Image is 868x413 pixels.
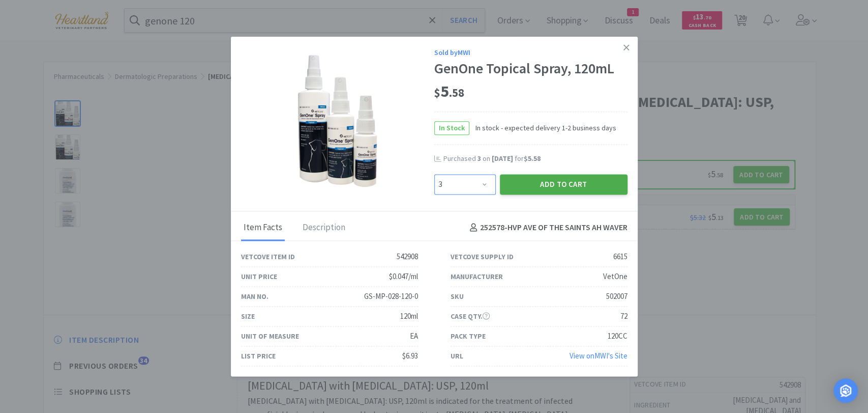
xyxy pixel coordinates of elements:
[300,215,348,241] div: Description
[451,311,490,322] div: Case Qty.
[364,290,418,302] div: GS-MP-028-120-0
[449,86,464,100] span: . 58
[477,154,481,163] span: 3
[500,174,627,195] button: Add to Cart
[434,60,627,77] div: GenOne Topical Spray, 120mL
[241,350,276,362] div: List Price
[443,154,627,164] div: Purchased on for
[451,291,464,302] div: SKU
[434,86,440,100] span: $
[451,251,514,262] div: Vetcove Supply ID
[397,251,418,263] div: 542908
[451,271,503,282] div: Manufacturer
[608,330,627,342] div: 120CC
[469,123,616,134] span: In stock - expected delivery 1-2 business days
[492,154,513,163] span: [DATE]
[466,222,627,235] h4: 252578 - HVP AVE OF THE SAINTS AH WAVER
[434,81,464,102] span: 5
[241,291,268,302] div: Man No.
[241,271,277,282] div: Unit Price
[402,350,418,362] div: $6.93
[389,270,418,283] div: $0.047/ml
[400,310,418,322] div: 120ml
[833,378,858,403] div: Open Intercom Messenger
[606,290,627,302] div: 502007
[613,251,627,263] div: 6615
[603,270,627,283] div: VetOne
[241,251,295,262] div: Vetcove Item ID
[241,215,285,241] div: Item Facts
[434,47,627,58] div: Sold by MWI
[241,311,255,322] div: Size
[451,350,463,362] div: URL
[451,331,486,342] div: Pack Type
[297,54,378,187] img: 6384d57947d746c3b127185338a4e087_6615.png
[524,154,541,163] span: $5.58
[241,331,299,342] div: Unit of Measure
[435,122,469,134] span: In Stock
[570,351,627,361] a: View onMWI's Site
[620,310,627,322] div: 72
[410,330,418,342] div: EA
